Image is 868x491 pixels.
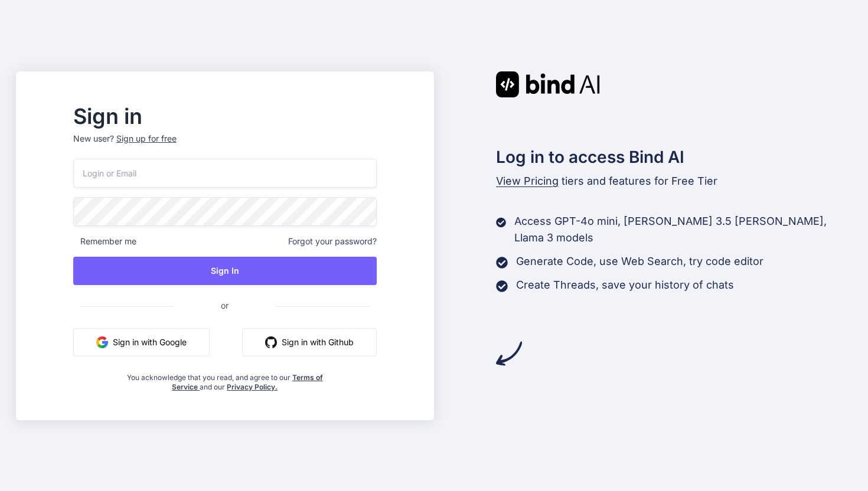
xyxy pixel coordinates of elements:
[514,213,852,246] p: Access GPT-4o mini, [PERSON_NAME] 3.5 [PERSON_NAME], Llama 3 models
[73,159,377,188] input: Login or Email
[242,328,377,356] button: Sign in with Github
[265,336,277,348] img: github
[172,373,323,391] a: Terms of Service
[116,133,177,145] div: Sign up for free
[73,133,377,159] p: New user?
[73,107,377,126] h2: Sign in
[123,366,326,392] div: You acknowledge that you read, and agree to our and our
[73,328,210,356] button: Sign in with Google
[496,71,600,97] img: Bind AI logo
[516,277,734,293] p: Create Threads, save your history of chats
[516,253,763,270] p: Generate Code, use Web Search, try code editor
[73,235,136,247] span: Remember me
[496,341,522,366] img: arrow
[496,175,559,187] span: View Pricing
[496,173,853,189] p: tiers and features for Free Tier
[227,382,278,391] a: Privacy Policy.
[496,145,853,169] h2: Log in to access Bind AI
[288,235,377,247] span: Forgot your password?
[174,291,276,320] span: or
[73,257,377,285] button: Sign In
[96,336,108,348] img: google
